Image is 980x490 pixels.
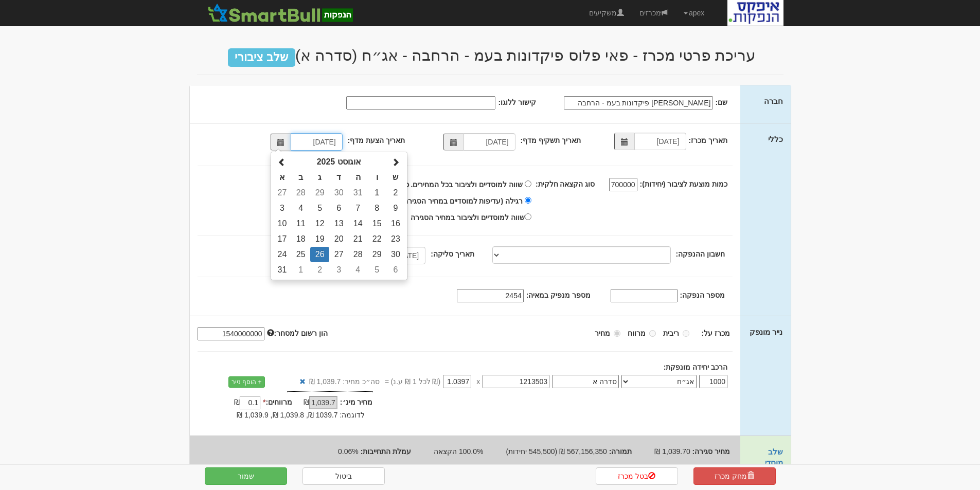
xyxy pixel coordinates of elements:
td: 19 [310,231,329,247]
td: 18 [291,231,310,247]
td: 31 [273,262,291,278]
td: 6 [329,201,348,216]
td: 26 [310,247,329,262]
td: 27 [273,185,291,201]
td: 13 [329,216,348,231]
input: ריבית [683,330,689,337]
label: מרווחים: [263,397,292,407]
div: ₪ [292,397,340,409]
span: 100.0% הקצאה [434,447,483,456]
td: 25 [291,247,310,262]
td: 23 [386,231,405,247]
span: שלב ציבורי [228,48,295,67]
td: 17 [273,231,291,247]
td: 29 [310,185,329,201]
a: שלב מוסדי [765,447,783,467]
label: תמורה: [609,446,632,457]
label: עמלת התחייבות: [361,446,412,457]
label: תאריך סליקה: [431,249,474,259]
td: 20 [329,231,348,247]
label: חשבון ההנפקה: [676,249,725,259]
label: כמות מוצעת לציבור (יחידות): [640,179,728,189]
strong: מכרז על: [702,329,730,337]
td: 29 [367,247,386,262]
label: מחיר סגירה: [692,446,730,457]
th: א [273,170,291,185]
td: 16 [386,216,405,231]
input: כמות [699,375,727,388]
th: ג [310,170,329,185]
td: 14 [348,216,367,231]
input: רגילה (עדיפות למוסדיים במחיר הסגירה) [525,197,531,204]
span: x [476,376,480,387]
th: ד [329,170,348,185]
label: מחיר מינ׳: [340,397,373,407]
td: 28 [291,185,310,201]
label: תאריך הצעת מדף: [348,135,405,146]
td: 3 [273,201,291,216]
td: 21 [348,231,367,247]
label: תאריך תשקיף מדף: [521,135,581,146]
td: 31 [348,185,367,201]
label: תאריך מכרז: [689,135,728,146]
h2: עריכת פרטי מכרז - פאי פלוס פיקדונות בעמ - הרחבה - אג״ח (סדרה א) [197,47,783,64]
span: רגילה (עדיפות למוסדיים במחיר הסגירה) [401,197,523,205]
span: שווה למוסדיים ולציבור במחיר הסגירה [411,213,525,222]
a: + הוסף נייר [228,376,265,388]
td: 27 [329,247,348,262]
strong: הרכב יחידה מונפקת: [664,363,727,371]
input: מספר נייר [483,375,549,388]
td: 8 [367,201,386,216]
td: 30 [386,247,405,262]
td: 12 [310,216,329,231]
td: 30 [329,185,348,201]
span: שווה למוסדיים ולציבור בכל המחירים. [411,180,523,189]
span: 0.06% [338,447,359,456]
img: SmartBull Logo [205,3,356,23]
a: ביטול [302,467,385,485]
input: מרווח [649,330,656,337]
td: 28 [348,247,367,262]
input: שווה למוסדיים ולציבור בכל המחירים. כמות מונפקת מקסימלית (יחידות): [525,180,531,187]
span: 1,039.70 ₪ [654,447,690,456]
td: 2 [386,185,405,201]
td: 4 [348,262,367,278]
strong: מרווח [628,329,646,337]
td: 5 [367,262,386,278]
td: 4 [291,201,310,216]
label: מספר מנפיק במאיה: [526,290,591,300]
span: לדוגמה: 1039.7 ₪, 1,039.8 ₪, 1,039.9 ₪ [237,411,365,419]
th: אוגוסט 2025 [291,154,386,170]
td: 22 [367,231,386,247]
input: שם הסדרה [552,375,619,388]
input: מחיר [614,330,620,337]
td: 1 [291,262,310,278]
th: ש [386,170,405,185]
td: 15 [367,216,386,231]
td: 24 [273,247,291,262]
button: שמור [205,467,287,485]
span: (₪ לכל 1 ₪ ע.נ) [389,376,440,387]
label: נייר מונפק [750,326,782,337]
td: 9 [386,201,405,216]
span: = [385,376,389,387]
a: מחק מכרז [693,467,776,485]
th: ה [348,170,367,185]
input: מחיר [443,375,471,388]
strong: ריבית [663,329,679,337]
a: בטל מכרז [596,467,678,485]
label: חברה [764,96,783,106]
td: 5 [310,201,329,216]
div: ₪ [215,397,263,409]
label: קישור ללוגו: [498,97,536,107]
td: 7 [348,201,367,216]
td: 3 [329,262,348,278]
span: 567,156,350 ₪ (545,500 יחידות) [506,447,607,456]
span: סה״כ מחיר: 1,039.7 ₪ [309,376,380,387]
input: שווה למוסדיים ולציבור במחיר הסגירה [525,213,531,220]
th: ו [367,170,386,185]
td: 1 [367,185,386,201]
label: הון רשום למסחר: [267,328,328,338]
td: 2 [310,262,329,278]
label: שם: [716,97,728,107]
